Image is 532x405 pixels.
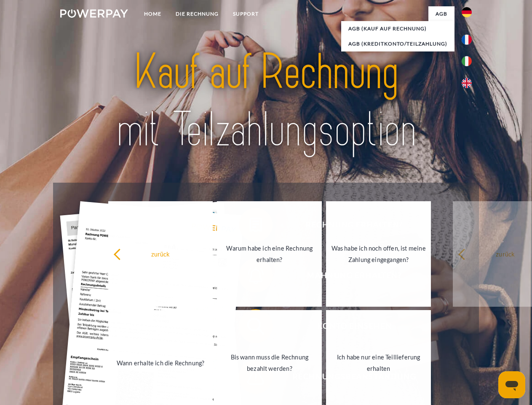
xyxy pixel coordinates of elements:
[226,6,266,22] a: SUPPORT
[462,35,472,45] img: fr
[331,243,426,265] div: Was habe ich noch offen, ist meine Zahlung eingegangen?
[462,78,472,88] img: en
[60,9,128,18] img: logo-powerpay-white.svg
[80,40,452,162] img: title-powerpay_de.svg
[341,36,454,51] a: AGB (Kreditkonto/Teilzahlung)
[137,6,168,22] a: Home
[331,351,426,374] div: Ich habe nur eine Teillieferung erhalten
[113,248,208,259] div: zurück
[168,6,226,22] a: DIE RECHNUNG
[498,371,525,398] iframe: Schaltfläche zum Öffnen des Messaging-Fensters
[326,201,431,307] a: Was habe ich noch offen, ist meine Zahlung eingegangen?
[222,243,317,265] div: Warum habe ich eine Rechnung erhalten?
[113,357,208,368] div: Wann erhalte ich die Rechnung?
[341,21,454,36] a: AGB (Kauf auf Rechnung)
[428,6,454,22] a: agb
[462,7,472,17] img: de
[222,351,317,374] div: Bis wann muss die Rechnung bezahlt werden?
[462,56,472,66] img: it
